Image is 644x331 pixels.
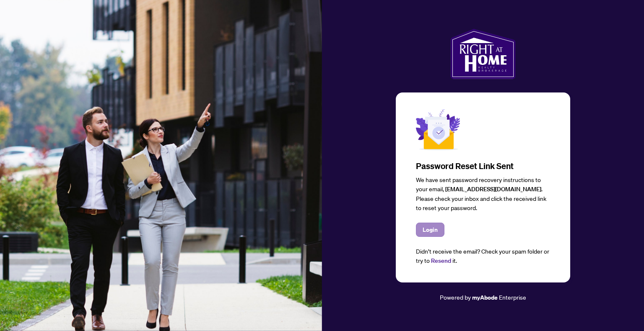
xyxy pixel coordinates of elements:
button: Resend [431,257,451,266]
img: ma-logo [450,29,515,79]
span: [EMAIL_ADDRESS][DOMAIN_NAME] [445,185,541,193]
img: Mail Sent [416,109,460,150]
div: Didn’t receive the email? Check your spam folder or try to it. [416,247,550,266]
div: We have sent password recovery instructions to your email, . Please check your inbox and click th... [416,175,550,213]
span: Login [423,223,438,236]
span: Powered by [440,293,471,301]
a: myAbode [472,293,498,302]
span: Enterprise [499,293,526,301]
h3: Password Reset Link sent [416,160,550,172]
button: Login [416,223,444,237]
